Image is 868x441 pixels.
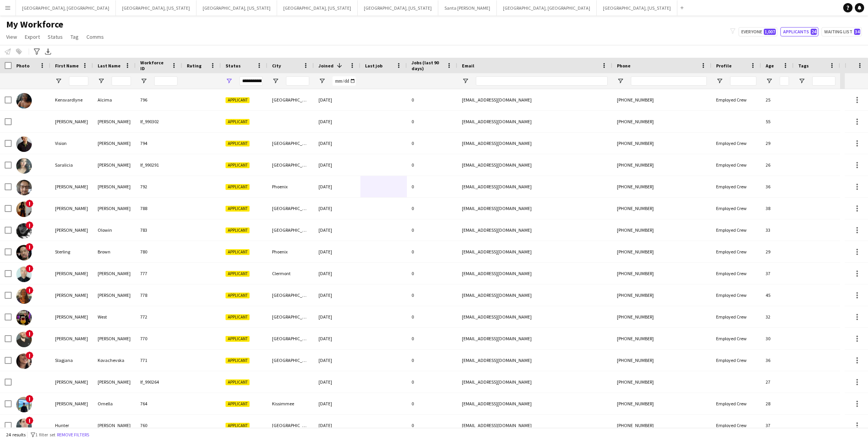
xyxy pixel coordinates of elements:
[136,241,182,262] div: 780
[617,78,624,84] button: Open Filter Menu
[761,328,794,349] div: 30
[780,76,789,86] input: Age Filter Input
[612,133,711,154] div: [PHONE_NUMBER]
[267,176,314,197] div: Phoenix
[50,350,93,371] div: Slagjana
[93,133,136,154] div: [PERSON_NAME]
[136,111,182,132] div: lf_990302
[16,136,32,152] img: Vision Wilkes-Davis
[93,89,136,110] div: Alcima
[314,241,360,262] div: [DATE]
[761,306,794,327] div: 32
[50,393,93,414] div: [PERSON_NAME]
[55,78,62,84] button: Open Filter Menu
[93,306,136,327] div: West
[226,63,241,69] span: Status
[761,198,794,219] div: 38
[116,0,196,16] button: [GEOGRAPHIC_DATA], [US_STATE]
[612,371,711,393] div: [PHONE_NUMBER]
[407,350,457,371] div: 0
[407,176,457,197] div: 0
[67,32,82,42] a: Tag
[407,89,457,110] div: 0
[314,350,360,371] div: [DATE]
[407,241,457,262] div: 0
[761,219,794,241] div: 33
[26,330,33,338] span: !
[711,133,761,154] div: Employed Crew
[497,0,597,16] button: [GEOGRAPHIC_DATA], [GEOGRAPHIC_DATA]
[69,76,88,86] input: First Name Filter Input
[136,154,182,176] div: lf_990291
[25,33,40,40] span: Export
[314,111,360,132] div: [DATE]
[711,328,761,349] div: Employed Crew
[50,111,93,132] div: [PERSON_NAME]
[136,133,182,154] div: 794
[26,243,33,251] span: !
[457,133,612,154] div: [EMAIL_ADDRESS][DOMAIN_NAME]
[811,29,817,35] span: 24
[226,401,250,407] span: Applicant
[462,63,474,69] span: Email
[32,47,41,56] app-action-btn: Advanced filters
[226,78,232,84] button: Open Filter Menu
[761,371,794,393] div: 27
[761,89,794,110] div: 25
[93,393,136,414] div: Ornella
[267,263,314,284] div: Clermont
[98,78,105,84] button: Open Filter Menu
[314,306,360,327] div: [DATE]
[761,176,794,197] div: 36
[267,284,314,306] div: [GEOGRAPHIC_DATA]
[50,219,93,241] div: [PERSON_NAME]
[71,33,79,40] span: Tag
[631,76,707,86] input: Phone Filter Input
[93,350,136,371] div: Kovachevska
[93,284,136,306] div: [PERSON_NAME]
[267,154,314,176] div: [GEOGRAPHIC_DATA]
[612,263,711,284] div: [PHONE_NUMBER]
[26,265,33,272] span: !
[26,395,33,403] span: !
[798,78,805,84] button: Open Filter Menu
[617,63,630,69] span: Phone
[457,241,612,262] div: [EMAIL_ADDRESS][DOMAIN_NAME]
[407,371,457,393] div: 0
[711,219,761,241] div: Employed Crew
[136,306,182,327] div: 772
[136,263,182,284] div: 777
[612,350,711,371] div: [PHONE_NUMBER]
[267,198,314,219] div: [GEOGRAPHIC_DATA]
[3,32,20,42] a: View
[267,306,314,327] div: [GEOGRAPHIC_DATA]
[26,200,33,207] span: !
[457,393,612,414] div: [EMAIL_ADDRESS][DOMAIN_NAME]
[86,33,104,40] span: Comms
[26,351,33,359] span: !
[26,286,33,294] span: !
[407,154,457,176] div: 0
[16,202,32,217] img: Whitney Qualls
[798,63,809,69] span: Tags
[319,78,325,84] button: Open Filter Menu
[93,415,136,436] div: [PERSON_NAME]
[50,241,93,262] div: Sterling
[93,241,136,262] div: Brown
[136,393,182,414] div: 764
[314,328,360,349] div: [DATE]
[457,350,612,371] div: [EMAIL_ADDRESS][DOMAIN_NAME]
[457,263,612,284] div: [EMAIL_ADDRESS][DOMAIN_NAME]
[761,284,794,306] div: 45
[711,306,761,327] div: Employed Crew
[267,219,314,241] div: [GEOGRAPHIC_DATA]
[267,133,314,154] div: [GEOGRAPHIC_DATA]
[93,263,136,284] div: [PERSON_NAME]
[412,60,443,71] span: Jobs (last 90 days)
[154,76,177,86] input: Workforce ID Filter Input
[50,371,93,393] div: [PERSON_NAME]
[16,63,29,69] span: Photo
[196,0,277,16] button: [GEOGRAPHIC_DATA], [US_STATE]
[140,60,168,71] span: Workforce ID
[16,310,32,326] img: Joseph West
